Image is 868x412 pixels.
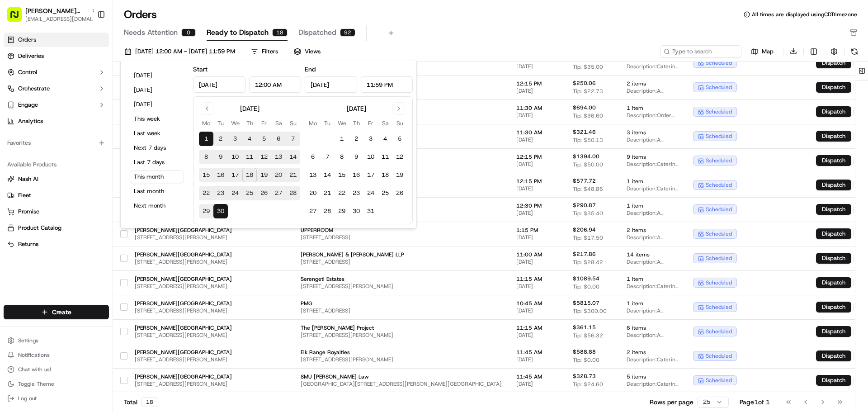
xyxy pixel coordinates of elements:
span: Fleet [18,191,31,199]
span: Tip: $300.00 [573,308,607,315]
a: Returns [7,240,105,248]
button: Dispatch [816,253,851,264]
button: [DATE] [130,69,184,82]
span: [STREET_ADDRESS][PERSON_NAME] [135,258,232,265]
button: This month [130,170,184,183]
button: 15 [335,168,349,182]
button: Engage [4,98,109,112]
span: 2 items [627,227,679,234]
span: Description: Catering order for 12 people, featuring a Group Bowl Bar with grilled chicken, vario... [627,63,679,70]
button: 31 [363,204,378,218]
span: 1 item [627,178,679,185]
button: Nash AI [4,172,109,186]
img: Nash [9,9,27,27]
div: Available Products [4,157,109,172]
div: 💻 [76,203,84,210]
button: 8 [335,150,349,164]
span: [STREET_ADDRESS] [301,258,502,265]
button: Dispatch [816,277,851,288]
span: 1 item [627,202,679,209]
img: Snider Plaza [9,156,24,170]
button: Next 7 days [130,142,184,154]
button: See all [140,116,165,127]
span: $361.15 [573,324,596,331]
span: Description: Catering order for 20 people, including a Group Bowl Bar with grilled steak, falafel... [627,185,679,192]
button: 12 [257,150,271,164]
span: Tip: $28.42 [573,259,603,266]
button: 1 [335,132,349,146]
button: [EMAIL_ADDRESS][DOMAIN_NAME] [25,15,98,23]
a: 📗Knowledge Base [5,199,73,215]
input: Got a question? Start typing here... [24,58,163,68]
a: Promise [7,208,105,216]
span: [STREET_ADDRESS][PERSON_NAME] [135,283,232,290]
span: $694.00 [573,104,596,111]
span: [STREET_ADDRESS][PERSON_NAME] [135,331,232,339]
th: Thursday [242,118,257,128]
span: Ready to Dispatch [207,27,269,38]
span: 2 items [627,80,679,87]
a: 💻API Documentation [73,199,149,215]
span: scheduled [706,84,732,91]
span: Orchestrate [18,85,50,93]
span: Deliveries [18,52,44,60]
button: Dispatch [816,204,851,215]
span: 11:15 AM [516,275,558,283]
span: scheduled [706,59,732,66]
span: 12:15 PM [516,178,558,185]
button: 22 [335,186,349,200]
button: 23 [349,186,363,200]
button: 17 [363,168,378,182]
span: Pylon [90,224,109,231]
span: 6 items [627,324,679,331]
span: [DATE] [516,63,558,70]
span: [DATE] [516,209,558,217]
th: Friday [363,118,378,128]
span: UPPERROOM [301,227,502,234]
p: Welcome 👋 [9,36,165,51]
span: 11:15 AM [516,324,558,331]
span: 10:45 AM [516,300,558,307]
button: 18 [378,168,392,182]
span: Create [52,308,71,317]
button: 25 [242,186,257,200]
button: Go to next month [392,102,405,115]
button: 19 [257,168,271,182]
a: Nash AI [7,175,105,183]
label: Start [193,65,208,73]
button: Dispatch [816,375,851,386]
span: [STREET_ADDRESS] [301,307,502,314]
button: 9 [349,150,363,164]
span: Engage [18,101,38,109]
span: Description: A catering order for 400 people including 37 Group Bowl Bars with Grilled Chicken an... [627,307,679,314]
span: $577.72 [573,177,596,185]
a: Deliveries [4,49,109,63]
button: [DATE] [130,98,184,111]
button: Dispatch [816,326,851,337]
span: Description: A catering order for 10 people, including a Group Bowl Bar with grilled chicken, var... [627,209,679,217]
img: Liam S. [9,132,24,146]
button: Dispatch [816,350,851,361]
button: 1 [199,132,213,146]
button: 17 [228,168,242,182]
span: [STREET_ADDRESS][PERSON_NAME] [301,283,502,290]
button: 30 [213,204,228,218]
button: Next month [130,199,184,212]
span: $5815.07 [573,299,599,307]
span: Analytics [18,117,43,125]
div: [DATE] [240,104,259,113]
span: Description: A catering order for 4 people including a Group Bowl Bar with grilled chicken and va... [627,234,679,241]
a: Analytics [4,114,109,128]
button: Last month [130,185,184,198]
span: scheduled [706,108,732,115]
span: [PERSON_NAME] & [PERSON_NAME] LLP [301,251,502,258]
button: 2 [213,132,228,146]
button: 14 [320,168,335,182]
button: Toggle Theme [4,378,109,390]
span: Tip: $0.00 [573,283,599,290]
span: [DATE] [516,307,558,314]
span: Description: A catering order for 10 people, featuring a GROUP BOWL BAR with Grilled Chicken, Saf... [627,258,679,265]
button: Notifications [4,349,109,361]
span: [PERSON_NAME][GEOGRAPHIC_DATA] [28,165,123,172]
span: [DATE] [516,258,558,265]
